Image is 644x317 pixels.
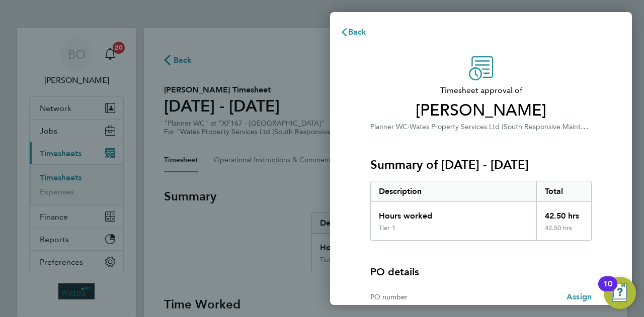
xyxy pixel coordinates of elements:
[410,122,606,131] span: Wates Property Services Ltd (South Responsive Maintenance)
[604,277,636,309] button: Open Resource Center, 10 new notifications
[370,291,481,303] div: PO number
[370,100,592,121] span: [PERSON_NAME]
[536,202,592,224] div: 42.50 hrs
[536,181,592,201] div: Total
[370,84,592,96] span: Timesheet approval of
[330,22,377,42] button: Back
[370,181,592,241] div: Summary of 23 - 29 Aug 2025
[379,224,395,232] div: Tier 1
[371,202,536,224] div: Hours worked
[567,291,592,303] a: Assign
[408,123,410,131] span: ·
[536,224,592,240] div: 42.50 hrs
[603,284,612,297] div: 10
[371,181,536,201] div: Description
[348,27,367,37] span: Back
[370,157,592,173] h3: Summary of [DATE] - [DATE]
[567,292,592,301] span: Assign
[370,265,419,279] h4: PO details
[370,123,408,131] span: Planner WC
